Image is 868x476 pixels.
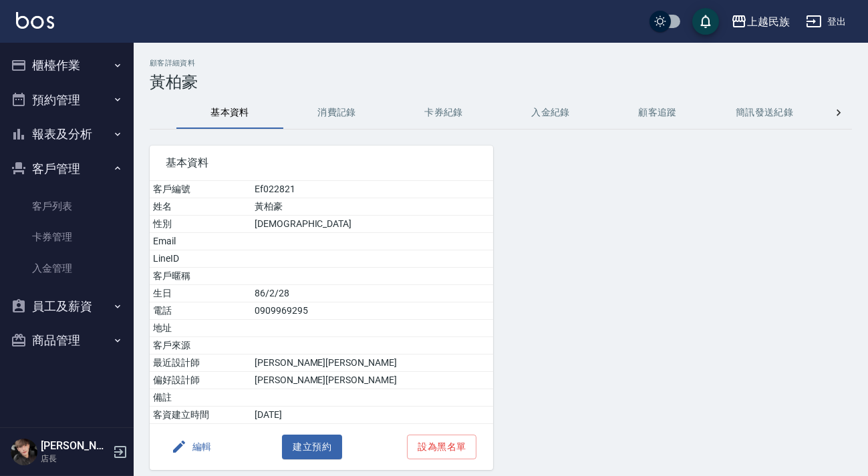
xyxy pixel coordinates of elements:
[16,12,54,29] img: Logo
[5,83,128,117] button: 預約管理
[5,222,128,252] a: 卡券管理
[150,181,251,198] td: 客戶編號
[150,407,251,424] td: 客資建立時間
[282,435,342,459] button: 建立預約
[150,250,251,268] td: LineID
[726,8,795,35] button: 上越民族
[251,216,492,233] td: [DEMOGRAPHIC_DATA]
[801,9,852,34] button: 登出
[150,268,251,285] td: 客戶暱稱
[150,389,251,407] td: 備註
[407,435,476,459] button: 設為黑名單
[251,407,492,424] td: [DATE]
[176,97,283,129] button: 基本資料
[251,354,492,372] td: [PERSON_NAME][PERSON_NAME]
[150,233,251,250] td: Email
[166,156,477,170] span: 基本資料
[283,97,390,129] button: 消費記錄
[5,289,128,324] button: 員工及薪資
[150,216,251,233] td: 性別
[251,285,492,302] td: 86/2/28
[150,73,852,91] h3: 黃柏豪
[150,198,251,216] td: 姓名
[5,253,128,284] a: 入金管理
[150,354,251,372] td: 最近設計師
[747,13,790,30] div: 上越民族
[150,337,251,354] td: 客戶來源
[251,198,492,216] td: 黃柏豪
[251,302,492,320] td: 0909969295
[5,117,128,152] button: 報表及分析
[150,372,251,389] td: 偏好設計師
[11,439,37,465] img: Person
[711,97,818,129] button: 簡訊發送紀錄
[390,97,497,129] button: 卡券紀錄
[150,285,251,302] td: 生日
[150,59,852,67] h2: 顧客詳細資料
[41,453,109,465] p: 店長
[692,8,719,35] button: save
[5,323,128,358] button: 商品管理
[150,320,251,337] td: 地址
[150,302,251,320] td: 電話
[251,372,492,389] td: [PERSON_NAME][PERSON_NAME]
[5,152,128,186] button: 客戶管理
[497,97,604,129] button: 入金紀錄
[5,191,128,222] a: 客戶列表
[41,439,109,453] h5: [PERSON_NAME]
[166,435,217,459] button: 編輯
[251,181,492,198] td: Ef022821
[5,48,128,83] button: 櫃檯作業
[604,97,711,129] button: 顧客追蹤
